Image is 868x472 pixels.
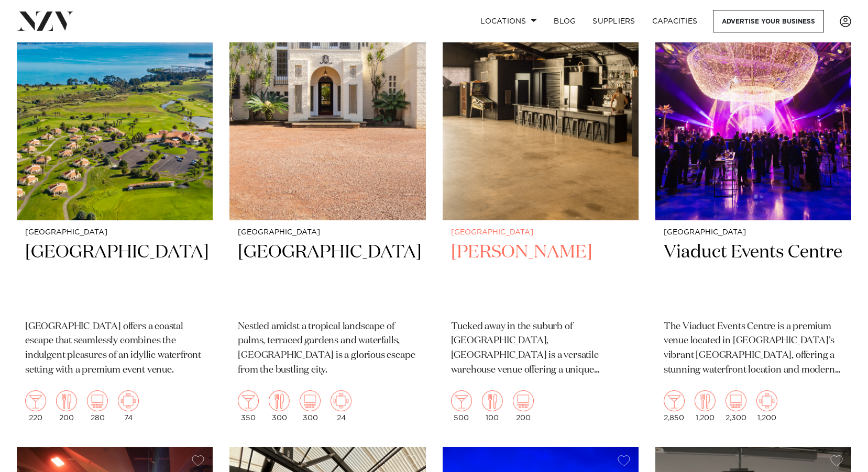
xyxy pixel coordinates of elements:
[300,390,321,411] img: theatre.png
[25,320,204,378] p: [GEOGRAPHIC_DATA] offers a coastal escape that seamlessly combines the indulgent pleasures of an ...
[472,10,545,32] a: Locations
[238,390,259,411] img: cocktail.png
[331,390,351,422] div: 24
[300,390,321,422] div: 300
[513,390,534,411] img: theatre.png
[56,390,77,422] div: 200
[695,390,716,422] div: 1,200
[87,390,108,411] img: theatre.png
[545,10,584,32] a: BLOG
[56,390,77,411] img: dining.png
[513,390,534,422] div: 200
[238,320,417,378] p: Nestled amidst a tropical landscape of palms, terraced gardens and waterfalls, [GEOGRAPHIC_DATA] ...
[331,390,351,411] img: meeting.png
[451,229,630,237] small: [GEOGRAPHIC_DATA]
[664,241,843,311] h2: Viaduct Events Centre
[664,229,843,237] small: [GEOGRAPHIC_DATA]
[482,390,503,411] img: dining.png
[664,320,843,378] p: The Viaduct Events Centre is a premium venue located in [GEOGRAPHIC_DATA]’s vibrant [GEOGRAPHIC_D...
[664,390,685,411] img: cocktail.png
[726,390,746,411] img: theatre.png
[451,320,630,378] p: Tucked away in the suburb of [GEOGRAPHIC_DATA], [GEOGRAPHIC_DATA] is a versatile warehouse venue ...
[695,390,716,411] img: dining.png
[25,390,46,411] img: cocktail.png
[269,390,290,411] img: dining.png
[25,390,46,422] div: 220
[118,390,139,422] div: 74
[269,390,290,422] div: 300
[644,10,706,32] a: Capacities
[17,12,74,30] img: nzv-logo.png
[713,10,824,32] a: Advertise your business
[451,241,630,311] h2: [PERSON_NAME]
[584,10,643,32] a: SUPPLIERS
[664,390,685,422] div: 2,850
[756,390,777,422] div: 1,200
[238,390,259,422] div: 350
[238,229,417,237] small: [GEOGRAPHIC_DATA]
[87,390,108,422] div: 280
[118,390,139,411] img: meeting.png
[451,390,472,411] img: cocktail.png
[25,229,204,237] small: [GEOGRAPHIC_DATA]
[25,241,204,311] h2: [GEOGRAPHIC_DATA]
[726,390,746,422] div: 2,300
[238,241,417,311] h2: [GEOGRAPHIC_DATA]
[756,390,777,411] img: meeting.png
[451,390,472,422] div: 500
[482,390,503,422] div: 100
